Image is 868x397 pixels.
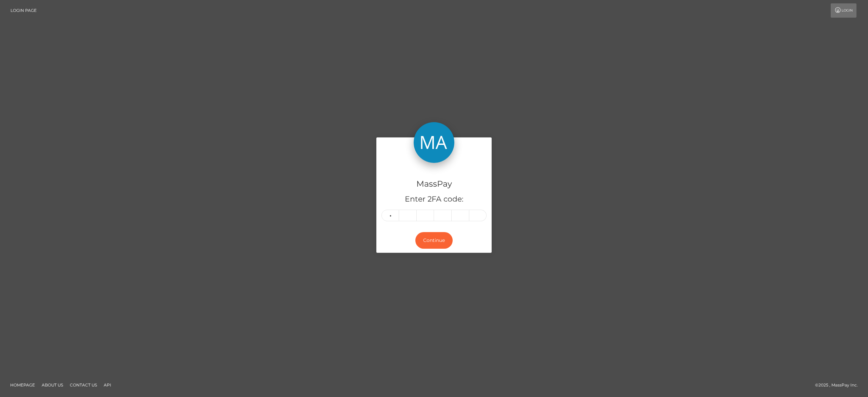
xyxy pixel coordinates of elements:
a: Login [831,3,856,18]
a: Homepage [7,380,38,390]
div: © 2025 , MassPay Inc. [815,381,863,389]
a: Login Page [11,3,37,18]
h4: MassPay [381,178,487,190]
img: MassPay [414,122,454,163]
h5: Enter 2FA code: [381,194,487,205]
a: Contact Us [67,380,100,390]
a: About Us [39,380,66,390]
button: Continue [415,232,453,249]
a: API [101,380,114,390]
